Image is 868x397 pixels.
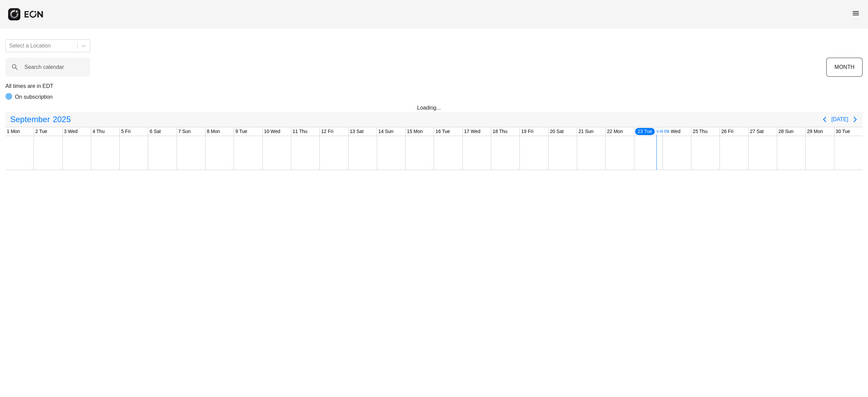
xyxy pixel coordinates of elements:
p: On subscription [15,93,53,101]
div: 29 Mon [806,127,824,136]
button: September2025 [6,113,75,126]
div: 19 Fri [520,127,535,136]
div: 27 Sat [749,127,765,136]
div: 6 Sat [148,127,162,136]
div: 12 Fri [320,127,335,136]
div: 22 Mon [606,127,624,136]
button: Previous page [818,113,831,126]
div: 15 Mon [406,127,424,136]
button: [DATE] [831,113,848,126]
div: 21 Sun [577,127,595,136]
div: 1 Mon [5,127,21,136]
div: 14 Sun [377,127,395,136]
div: 24 Wed [663,127,682,136]
span: 2025 [51,113,72,126]
div: 23 Tue [634,127,656,136]
span: September [9,113,51,126]
div: 4 Thu [91,127,106,136]
button: MONTH [826,58,863,77]
div: 18 Thu [491,127,509,136]
div: 25 Thu [691,127,709,136]
span: menu [852,9,860,17]
div: 10 Wed [263,127,282,136]
div: 8 Mon [205,127,221,136]
div: 17 Wed [463,127,482,136]
div: 26 Fri [720,127,735,136]
button: Next page [848,113,862,126]
div: 3 Wed [63,127,79,136]
label: Search calendar [24,63,64,71]
div: Loading... [417,104,451,112]
div: 5 Fri [120,127,132,136]
div: 13 Sat [349,127,365,136]
div: 7 Sun [177,127,192,136]
p: All times are in EDT [5,82,863,90]
div: 30 Tue [834,127,852,136]
div: 9 Tue [234,127,249,136]
div: 28 Sun [777,127,795,136]
div: 2 Tue [34,127,48,136]
div: 16 Tue [434,127,451,136]
div: 11 Thu [291,127,309,136]
div: 20 Sat [549,127,565,136]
